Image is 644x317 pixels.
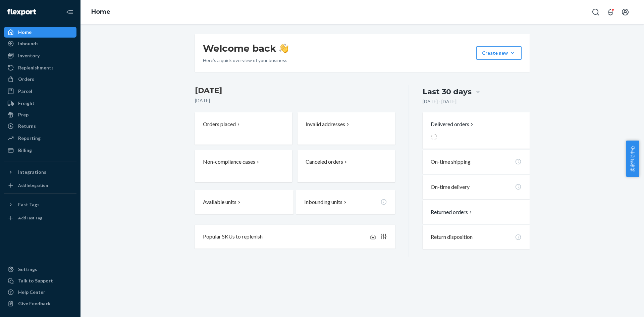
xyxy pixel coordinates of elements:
img: hand-wave emoji [279,44,288,53]
button: Open account menu [619,5,632,19]
button: Open notifications [604,5,617,19]
a: Reporting [4,133,76,144]
div: Add Integration [18,182,48,188]
p: [DATE] - [DATE] [423,98,457,105]
div: Talk to Support [18,277,53,284]
p: Here’s a quick overview of your business [203,57,288,64]
h1: Welcome back [203,42,288,54]
a: Add Integration [4,180,76,191]
button: Returned orders [431,208,473,216]
button: Non-compliance cases [195,150,292,182]
a: Inbounds [4,38,76,49]
a: Home [4,27,76,38]
img: Flexport logo [7,9,36,15]
div: Prep [18,111,29,118]
a: Home [91,8,110,15]
a: Settings [4,264,76,275]
button: Available units [195,190,293,214]
div: Orders [18,76,34,83]
h3: [DATE] [195,85,395,96]
div: Add Fast Tag [18,215,42,221]
div: Billing [18,147,32,154]
div: Replenishments [18,64,54,71]
div: Last 30 days [423,87,472,97]
div: Inventory [18,52,40,59]
button: Close Navigation [63,5,76,19]
p: On-time delivery [431,183,470,191]
a: Inventory [4,50,76,61]
div: Integrations [18,169,46,175]
div: Home [18,29,32,36]
ol: breadcrumbs [86,2,116,22]
p: Orders placed [203,120,236,128]
p: Return disposition [431,233,473,241]
p: On-time shipping [431,158,471,166]
a: Billing [4,145,76,156]
a: Freight [4,98,76,109]
p: Available units [203,198,236,206]
div: Freight [18,100,35,107]
div: Inbounds [18,40,39,47]
p: Canceled orders [306,158,343,166]
button: Open Search Box [589,5,602,19]
button: Invalid addresses [298,112,395,145]
div: Fast Tags [18,201,40,208]
button: Inbounding units [296,190,395,214]
div: Help Center [18,289,45,296]
button: Fast Tags [4,199,76,210]
a: Returns [4,121,76,131]
a: Help Center [4,287,76,298]
div: Returns [18,123,36,129]
a: Replenishments [4,62,76,73]
a: Orders [4,74,76,85]
a: Add Fast Tag [4,213,76,223]
p: Inbounding units [304,198,342,206]
button: Canceled orders [298,150,395,182]
p: Non-compliance cases [203,158,255,166]
button: 卖家帮助中心 [626,141,639,177]
a: Prep [4,109,76,120]
div: Settings [18,266,37,273]
button: Create new [476,46,522,60]
button: Orders placed [195,112,292,145]
div: Give Feedback [18,300,51,307]
a: Parcel [4,86,76,97]
button: Integrations [4,167,76,177]
div: Parcel [18,88,32,95]
p: Popular SKUs to replenish [203,233,263,241]
button: Give Feedback [4,298,76,309]
div: Reporting [18,135,41,142]
p: Invalid addresses [306,120,345,128]
button: Delivered orders [431,120,475,128]
p: [DATE] [195,97,395,104]
a: Talk to Support [4,275,76,286]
